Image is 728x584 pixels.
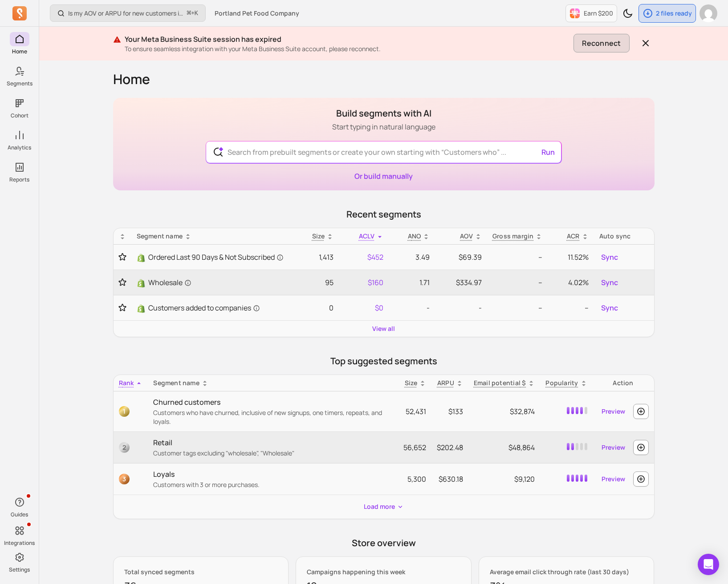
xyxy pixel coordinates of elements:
[153,449,392,458] p: Customer tags excluding "wholesale", "Wholesale"
[137,252,288,262] a: ShopifyOrdered Last 90 Days & Not Subscribed
[299,277,333,288] p: 95
[598,403,629,419] a: Preview
[598,379,649,387] div: Action
[394,252,430,262] p: 3.49
[407,474,426,484] span: 5,300
[656,9,692,18] p: 2 files ready
[360,499,407,515] button: Load more
[565,4,617,22] button: Earn $200
[344,302,383,313] p: $0
[9,176,29,183] p: Reports
[332,107,435,120] h1: Build segments with AI
[567,232,580,241] p: ACR
[553,277,588,288] p: 4.02%
[153,480,392,489] p: Customers with 3 or more purchases.
[307,568,460,576] p: Campaigns happening this week
[148,302,260,313] span: Customers added to companies
[119,474,130,484] span: 3
[113,355,655,367] p: Top suggested segments
[508,443,535,452] span: $48,864
[187,8,198,18] span: +
[9,566,30,573] p: Settings
[440,252,481,262] p: $69.39
[119,278,126,287] button: Toggle favorite
[153,437,392,448] p: Retail
[403,443,426,452] span: 56,652
[405,379,417,387] span: Size
[137,254,146,262] img: Shopify
[50,4,206,22] button: Is my AOV or ARPU for new customers improving?⌘+K
[639,4,696,23] button: 2 files ready
[119,303,126,312] button: Toggle favorite
[440,302,481,313] p: -
[492,232,534,241] p: Gross margin
[437,379,454,387] p: ARPU
[113,208,655,221] p: Recent segments
[137,279,146,288] img: Shopify
[492,277,543,288] p: --
[113,537,655,549] p: Store overview
[119,442,130,453] span: 2
[439,474,463,484] span: $630.18
[12,48,27,55] p: Home
[553,252,588,262] p: 11.52%
[406,407,426,416] span: 52,431
[598,439,629,455] a: Preview
[408,232,421,240] span: ANO
[153,397,392,407] p: Churned customers
[344,277,383,288] p: $160
[125,34,570,44] p: Your Meta Business Suite session has expired
[599,301,620,315] button: Sync
[137,232,288,241] div: Segment name
[113,71,655,87] h1: Home
[153,469,392,479] p: Loyals
[344,252,383,262] p: $452
[220,141,547,163] input: Search from prebuilt segments or create your own starting with “Customers who” ...
[553,302,588,313] p: --
[510,407,535,416] span: $32,874
[7,80,33,87] p: Segments
[598,471,629,487] a: Preview
[460,232,473,241] p: AOV
[354,171,413,181] a: Or build manually
[124,568,278,576] p: Total synced segments
[490,568,643,576] p: Average email click through rate (last 30 days)
[359,232,374,240] span: ACLV
[153,408,392,426] p: Customers who have churned, inclusive of new signups, one timers, repeats, and loyals.
[299,252,333,262] p: 1,413
[514,474,535,484] span: $9,120
[394,302,430,313] p: -
[68,9,183,18] p: Is my AOV or ARPU for new customers improving?
[4,540,35,547] p: Integrations
[599,250,620,264] button: Sync
[312,232,325,240] span: Size
[11,112,28,119] p: Cohort
[394,277,430,288] p: 1.71
[137,302,288,313] a: ShopifyCustomers added to companies
[492,252,543,262] p: --
[584,9,613,18] p: Earn $200
[599,275,620,290] button: Sync
[195,10,198,17] kbd: K
[215,9,299,18] span: Portland Pet Food Company
[372,324,395,333] a: View all
[700,4,717,22] img: avatar
[601,302,618,313] span: Sync
[8,144,31,151] p: Analytics
[599,232,649,241] div: Auto sync
[545,379,578,387] p: Popularity
[601,277,618,288] span: Sync
[10,493,29,520] button: Guides
[148,277,191,288] span: Wholesale
[437,443,463,452] span: $202.48
[137,304,146,313] img: Shopify
[440,277,481,288] p: $334.97
[492,302,543,313] p: --
[538,143,558,161] button: Run
[119,253,126,262] button: Toggle favorite
[148,252,284,262] span: Ordered Last 90 Days & Not Subscribed
[209,5,305,21] button: Portland Pet Food Company
[11,511,28,518] p: Guides
[119,406,130,417] span: 1
[137,277,288,288] a: ShopifyWholesale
